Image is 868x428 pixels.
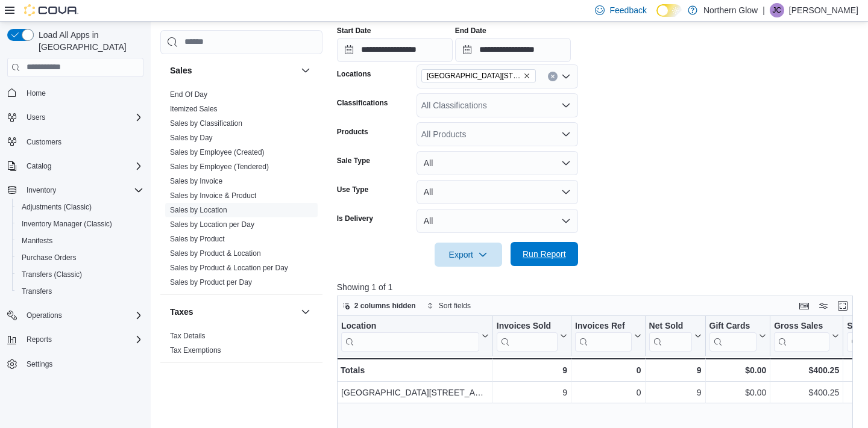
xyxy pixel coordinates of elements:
div: Gift Card Sales [709,320,756,351]
button: Taxes [170,306,296,318]
div: 9 [497,385,567,400]
a: Sales by Product per Day [170,278,252,287]
div: Taxes [160,329,322,362]
span: Users [27,113,45,122]
a: Sales by Employee (Tendered) [170,163,269,171]
button: Export [435,243,502,267]
p: Showing 1 of 1 [337,281,858,293]
a: Sales by Invoice [170,177,222,185]
button: Keyboard shortcuts [797,299,811,313]
button: Taxes [298,305,313,319]
button: Sort fields [422,299,476,313]
button: Inventory Manager (Classic) [12,216,148,232]
label: Products [337,127,368,137]
div: Location [341,320,479,332]
span: Transfers (Classic) [17,267,143,282]
button: Sales [170,64,296,76]
div: Gift Cards [709,320,756,332]
a: Transfers (Classic) [17,267,87,282]
button: Adjustments (Classic) [12,199,148,216]
button: Manifests [12,232,148,249]
label: End Date [455,26,486,36]
span: Transfers (Classic) [22,270,82,279]
span: 2 columns hidden [354,301,416,311]
span: Operations [22,308,143,323]
button: All [417,209,578,233]
a: Settings [22,357,57,371]
div: [GEOGRAPHIC_DATA][STREET_ADDRESS] [341,385,489,400]
span: Transfers [17,284,143,299]
input: Press the down key to open a popover containing a calendar. [455,38,571,62]
span: Purchase Orders [17,250,143,265]
span: Users [22,110,143,125]
span: Transfers [22,287,52,296]
span: Inventory [22,183,143,197]
img: Cova [24,4,78,16]
div: Gross Sales [774,320,829,332]
span: Northern Glow 701 Memorial Ave [421,69,536,82]
p: [PERSON_NAME] [789,3,858,17]
span: Operations [27,311,62,320]
div: Location [341,320,479,351]
button: Home [2,84,148,102]
div: $400.25 [774,363,839,377]
button: Settings [2,355,148,373]
button: Inventory [2,182,148,199]
button: Location [341,320,489,351]
a: Sales by Location per Day [170,220,254,229]
p: Northern Glow [703,3,758,17]
div: 0 [575,363,641,377]
span: Adjustments (Classic) [22,202,92,212]
span: Inventory [27,185,56,195]
span: Reports [27,335,52,344]
button: Open list of options [561,101,571,110]
span: Inventory Manager (Classic) [22,219,112,229]
button: Display options [816,299,831,313]
a: Home [22,86,51,101]
button: Clear input [548,72,558,81]
a: Adjustments (Classic) [17,200,96,214]
div: Gross Sales [774,320,829,351]
div: Invoices Sold [497,320,558,332]
div: $400.25 [774,385,839,400]
button: Reports [2,331,148,348]
a: Purchase Orders [17,250,81,265]
button: Open list of options [561,72,571,81]
span: Purchase Orders [22,253,77,262]
button: Run Report [511,242,578,266]
a: Itemized Sales [170,105,218,113]
span: JC [773,3,782,17]
button: Remove Northern Glow 701 Memorial Ave from selection in this group [523,72,530,79]
a: Sales by Employee (Created) [170,148,265,157]
button: Invoices Ref [575,320,641,351]
label: Sale Type [337,156,370,166]
button: Gift Cards [709,320,766,351]
span: Catalog [22,159,143,173]
span: Catalog [27,161,51,171]
div: Net Sold [649,320,691,332]
button: Open list of options [561,129,571,139]
div: 9 [649,385,701,400]
h3: Sales [170,64,192,76]
button: Inventory [22,183,61,197]
button: Catalog [22,159,56,173]
span: Settings [22,356,143,371]
a: Sales by Product & Location [170,249,261,258]
span: Home [27,88,46,98]
button: Net Sold [649,320,701,351]
div: Invoices Ref [575,320,631,351]
div: $0.00 [709,363,766,377]
div: Totals [341,363,489,377]
div: 9 [649,363,701,377]
button: 2 columns hidden [338,299,421,313]
label: Use Type [337,185,368,194]
span: Reports [22,332,143,347]
a: Tax Details [170,332,206,340]
span: Settings [27,359,52,369]
button: Catalog [2,158,148,175]
a: Sales by Invoice & Product [170,191,256,200]
label: Is Delivery [337,214,373,223]
label: Start Date [337,26,371,36]
span: Customers [27,137,61,147]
